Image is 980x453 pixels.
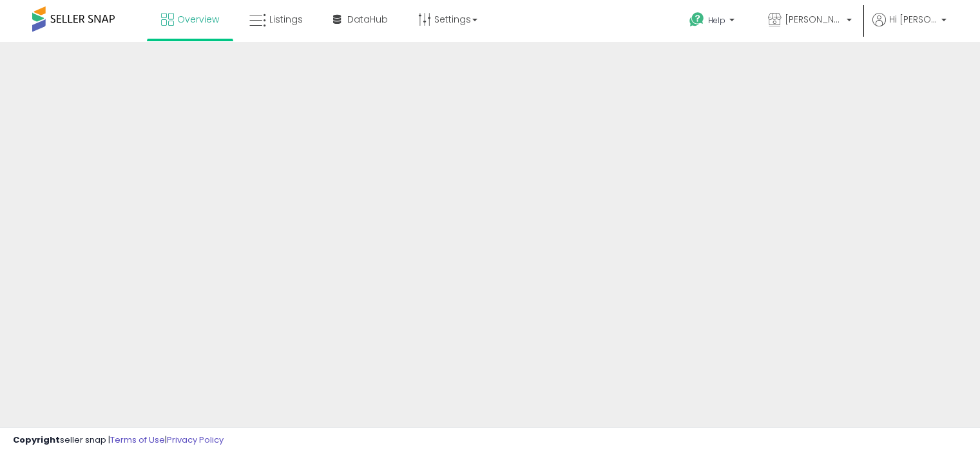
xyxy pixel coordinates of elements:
[110,434,165,446] a: Terms of Use
[177,13,219,26] span: Overview
[785,13,843,26] span: [PERSON_NAME]
[889,13,937,26] span: Hi [PERSON_NAME]
[347,13,388,26] span: DataHub
[708,15,725,26] span: Help
[872,13,946,42] a: Hi [PERSON_NAME]
[679,2,747,42] a: Help
[13,434,224,447] div: seller snap | |
[13,434,60,446] strong: Copyright
[269,13,303,26] span: Listings
[689,12,705,28] i: Get Help
[167,434,224,446] a: Privacy Policy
